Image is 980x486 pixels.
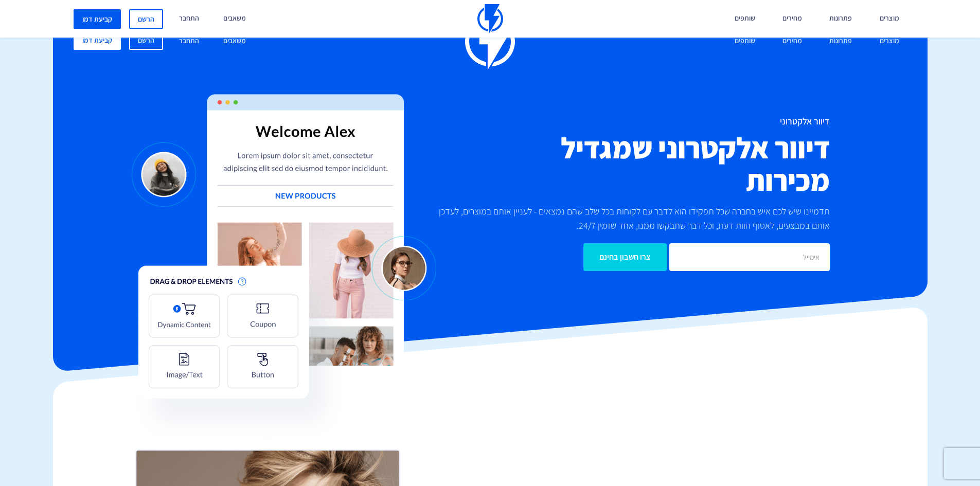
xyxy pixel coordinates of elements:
[583,243,667,271] input: צרו חשבון בחינם
[775,30,810,52] a: מחירים
[171,30,207,52] a: התחבר
[669,243,830,271] input: אימייל
[74,9,121,29] a: קביעת דמו
[727,30,763,52] a: שותפים
[429,116,830,127] h1: דיוור אלקטרוני
[429,132,830,196] h2: דיוור אלקטרוני שמגדיל מכירות
[129,9,163,29] a: הרשם
[872,30,907,52] a: מוצרים
[216,30,254,52] a: משאבים
[129,30,163,50] a: הרשם
[429,204,830,233] p: תדמיינו שיש לכם איש בחברה שכל תפקידו הוא לדבר עם לקוחות בכל שלב שהם נמצאים - לעניין אותם במוצרים,...
[822,30,860,52] a: פתרונות
[74,30,121,50] a: קביעת דמו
